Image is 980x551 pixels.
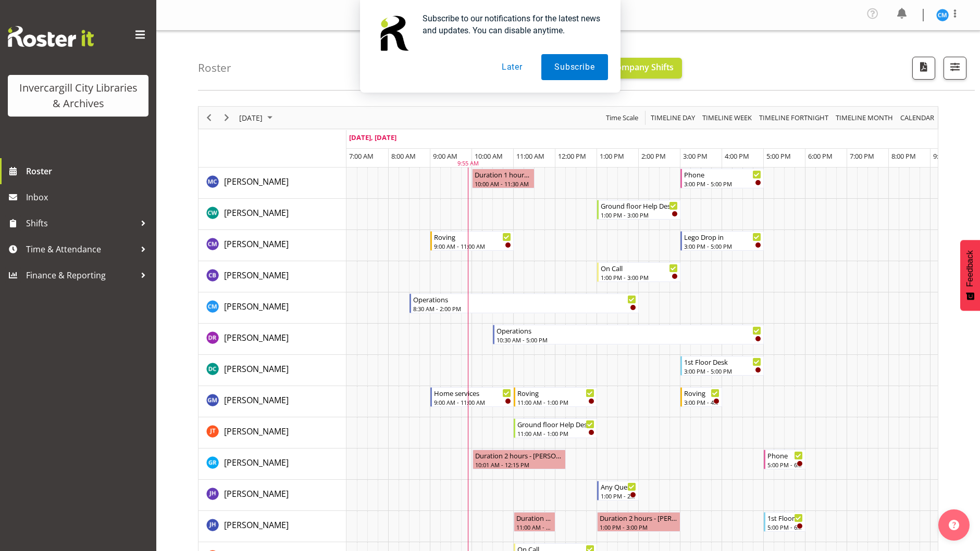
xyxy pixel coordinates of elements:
div: Chamique Mamolo"s event - Roving Begin From Wednesday, September 10, 2025 at 9:00:00 AM GMT+12:00... [430,231,514,251]
button: Timeline Day [649,111,697,124]
div: Grace Roscoe-Squires"s event - Phone Begin From Wednesday, September 10, 2025 at 5:00:00 PM GMT+1... [764,450,805,469]
div: 1:00 PM - 3:00 PM [600,523,678,531]
div: Cindy Mulrooney"s event - Operations Begin From Wednesday, September 10, 2025 at 8:30:00 AM GMT+1... [410,293,639,313]
span: 12:00 PM [558,151,586,161]
div: Debra Robinson"s event - Operations Begin From Wednesday, September 10, 2025 at 10:30:00 AM GMT+1... [493,325,764,344]
td: Debra Robinson resource [199,324,346,355]
div: Gabriel McKay Smith"s event - Roving Begin From Wednesday, September 10, 2025 at 11:00:00 AM GMT+... [514,387,597,407]
div: 10:30 AM - 5:00 PM [497,336,761,344]
div: 10:00 AM - 11:30 AM [475,180,532,188]
a: [PERSON_NAME] [224,519,289,531]
button: Month [899,111,936,124]
span: 7:00 PM [850,151,874,161]
span: 9:00 PM [933,151,958,161]
div: 3:00 PM - 5:00 PM [684,242,761,250]
span: Time Scale [605,111,639,124]
span: Finance & Reporting [26,267,135,283]
div: 9:00 AM - 11:00 AM [434,242,511,250]
div: Aurora Catu"s event - Duration 1 hours - Aurora Catu Begin From Wednesday, September 10, 2025 at ... [472,169,535,188]
div: Ground floor Help Desk [517,419,594,429]
td: Glen Tomlinson resource [199,417,346,449]
button: Timeline Month [834,111,895,124]
span: [DATE] [238,111,264,124]
div: Duration 2 hours - [PERSON_NAME] [600,512,678,523]
button: Timeline Week [701,111,754,124]
td: Gabriel McKay Smith resource [199,386,346,417]
div: 3:00 PM - 5:00 PM [684,180,761,188]
span: [PERSON_NAME] [224,270,289,281]
button: September 10, 2025 [238,111,277,124]
div: Phone [684,169,761,180]
td: Donald Cunningham resource [199,355,346,386]
td: Cindy Mulrooney resource [199,292,346,324]
button: Time Scale [604,111,640,124]
span: Timeline Week [701,111,753,124]
div: Gabriel McKay Smith"s event - Roving Begin From Wednesday, September 10, 2025 at 3:00:00 PM GMT+1... [680,387,722,407]
span: Inbox [26,189,151,205]
a: [PERSON_NAME] [224,207,289,219]
td: Aurora Catu resource [199,168,346,199]
span: calendar [899,111,935,124]
td: Jillian Hunter resource [199,511,346,542]
a: [PERSON_NAME] [224,238,289,250]
a: [PERSON_NAME] [224,175,289,188]
div: Glen Tomlinson"s event - Ground floor Help Desk Begin From Wednesday, September 10, 2025 at 11:00... [514,418,597,438]
div: Any Questions [601,481,636,492]
div: On Call [601,263,678,273]
a: [PERSON_NAME] [224,269,289,281]
div: 1:00 PM - 3:00 PM [601,211,678,219]
span: 10:00 AM [475,151,503,161]
img: notification icon [373,12,414,54]
div: 1:00 PM - 3:00 PM [601,273,678,281]
span: 1:00 PM [600,151,624,161]
div: Roving [517,388,594,398]
div: Invercargill City Libraries & Archives [18,80,138,111]
span: [PERSON_NAME] [224,488,289,499]
span: 5:00 PM [766,151,791,161]
span: Timeline Month [835,111,894,124]
div: Aurora Catu"s event - Phone Begin From Wednesday, September 10, 2025 at 3:00:00 PM GMT+12:00 Ends... [680,169,764,188]
div: Donald Cunningham"s event - 1st Floor Desk Begin From Wednesday, September 10, 2025 at 3:00:00 PM... [680,356,764,376]
span: 3:00 PM [683,151,708,161]
span: [PERSON_NAME] [224,394,289,406]
div: 5:00 PM - 6:00 PM [767,523,803,531]
a: [PERSON_NAME] [224,456,289,469]
div: Duration 1 hours - [PERSON_NAME] [516,512,553,523]
button: Feedback - Show survey [960,240,980,311]
span: 8:00 PM [891,151,916,161]
span: Shifts [26,215,135,231]
div: 8:30 AM - 2:00 PM [413,304,636,313]
span: [PERSON_NAME] [224,426,289,437]
a: [PERSON_NAME] [224,394,289,406]
a: [PERSON_NAME] [224,363,289,375]
span: [PERSON_NAME] [224,363,289,375]
div: 1:00 PM - 2:00 PM [601,492,636,500]
div: Operations [497,325,761,336]
td: Chamique Mamolo resource [199,230,346,261]
div: Roving [434,232,511,242]
td: Grace Roscoe-Squires resource [199,449,346,480]
span: 4:00 PM [725,151,749,161]
button: Fortnight [758,111,830,124]
div: 3:00 PM - 4:00 PM [684,398,720,406]
div: Ground floor Help Desk [601,200,678,211]
div: Duration 1 hours - [PERSON_NAME] [475,169,532,180]
button: Later [489,54,536,80]
div: Catherine Wilson"s event - Ground floor Help Desk Begin From Wednesday, September 10, 2025 at 1:0... [597,200,680,220]
div: 9:00 AM - 11:00 AM [434,398,511,406]
div: 11:00 AM - 12:00 PM [516,523,553,531]
span: 6:00 PM [808,151,833,161]
span: [PERSON_NAME] [224,332,289,343]
a: [PERSON_NAME] [224,425,289,438]
div: Duration 2 hours - [PERSON_NAME] [475,450,563,460]
div: 9:55 AM [457,159,479,168]
div: Jillian Hunter"s event - Duration 2 hours - Jillian Hunter Begin From Wednesday, September 10, 20... [597,512,680,532]
div: Jillian Hunter"s event - Duration 1 hours - Jillian Hunter Begin From Wednesday, September 10, 20... [514,512,555,532]
td: Catherine Wilson resource [199,199,346,230]
span: 9:00 AM [433,151,457,161]
span: Time & Attendance [26,241,135,257]
td: Jill Harpur resource [199,480,346,511]
div: Gabriel McKay Smith"s event - Home services Begin From Wednesday, September 10, 2025 at 9:00:00 A... [430,387,514,407]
